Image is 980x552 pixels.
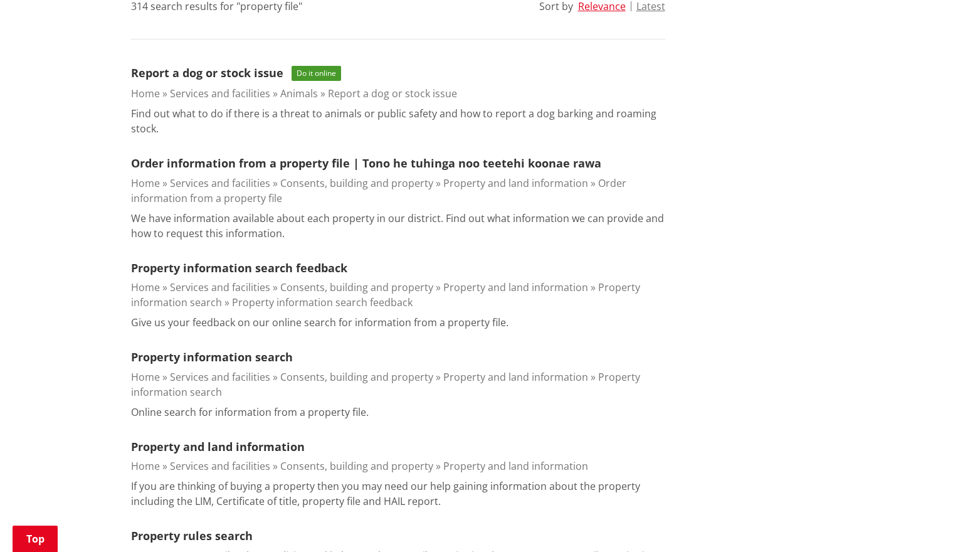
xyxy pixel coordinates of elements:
a: Consents, building and property [280,370,433,384]
a: Report a dog or stock issue [131,65,283,80]
a: Animals [280,87,318,100]
a: Consents, building and property [280,176,433,190]
span: Do it online [292,66,341,81]
p: Online search for information from a property file. [131,405,369,420]
button: Relevance [578,1,626,12]
a: Property information search [131,349,293,364]
button: Latest [636,1,665,12]
a: Property and land information [443,176,588,190]
a: Services and facilities [170,370,270,384]
a: Services and facilities [170,176,270,190]
a: Report a dog or stock issue [328,87,457,100]
a: Home [131,459,160,473]
a: Order information from a property file | Tono he tuhinga noo teetehi koonae rawa [131,156,601,171]
a: Consents, building and property [280,459,433,473]
a: Property and land information [443,459,588,473]
a: Home [131,87,160,100]
a: Property and land information [443,280,588,294]
a: Property and land information [443,370,588,384]
p: Find out what to do if there is a threat to animals or public safety and how to report a dog bark... [131,106,665,136]
a: Property and land information [131,439,305,454]
a: Property information search feedback [232,295,413,309]
p: If you are thinking of buying a property then you may need our help gaining information about the... [131,479,665,509]
a: Property rules search [131,528,253,543]
a: Property information search feedback [131,260,347,275]
a: Services and facilities [170,459,270,473]
a: Top [13,526,58,552]
a: Home [131,370,160,384]
a: Consents, building and property [280,280,433,294]
a: Services and facilities [170,280,270,294]
a: Order information from a property file [131,176,626,205]
a: Property information search [131,280,640,309]
a: Property information search [131,370,640,399]
p: Give us your feedback on our online search for information from a property file. [131,315,508,330]
p: We have information available about each property in our district. Find out what information we c... [131,211,665,241]
iframe: Messenger Launcher [922,499,967,544]
a: Services and facilities [170,87,270,100]
a: Home [131,176,160,190]
a: Home [131,280,160,294]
